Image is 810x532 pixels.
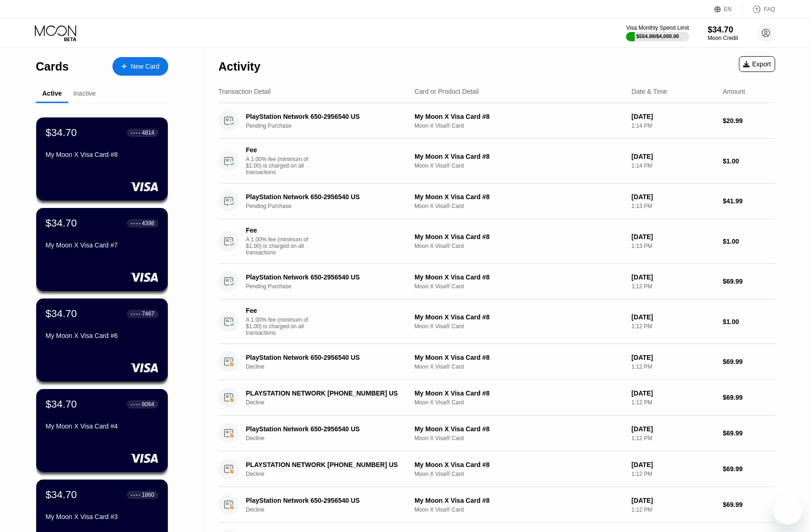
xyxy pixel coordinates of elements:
div: $34.70● ● ● ●8064My Moon X Visa Card #4 [36,389,168,472]
div: PlayStation Network 650-2956540 USPending PurchaseMy Moon X Visa Card #8Moon X Visa® Card[DATE]1:... [218,183,775,219]
div: Moon X Visa® Card [415,399,624,406]
div: My Moon X Visa Card #8 [415,389,624,397]
div: PLAYSTATION NETWORK [PHONE_NUMBER] USDeclineMy Moon X Visa Card #8Moon X Visa® Card[DATE]1:12 PM$... [218,451,775,487]
div: My Moon X Visa Card #8 [415,313,624,321]
div: $34.70● ● ● ●4398My Moon X Visa Card #7 [36,208,168,291]
div: 1:12 PM [632,283,715,290]
div: My Moon X Visa Card #8 [415,354,624,361]
div: $34.70 [708,25,738,35]
div: [DATE] [632,389,715,397]
div: PlayStation Network 650-2956540 USPending PurchaseMy Moon X Visa Card #8Moon X Visa® Card[DATE]1:... [218,103,775,139]
div: PlayStation Network 650-2956540 US [246,193,404,201]
div: My Moon X Visa Card #8 [415,113,624,120]
div: $34.70Moon Credit [708,25,738,41]
div: [DATE] [632,425,715,433]
div: 1:12 PM [632,471,715,477]
div: 1:13 PM [632,203,715,209]
div: $69.99 [723,394,775,401]
div: PlayStation Network 650-2956540 US [246,113,404,120]
div: Fee [246,307,311,314]
div: PlayStation Network 650-2956540 USDeclineMy Moon X Visa Card #8Moon X Visa® Card[DATE]1:12 PM$69.99 [218,344,775,380]
div: 7467 [142,311,154,317]
div: $554.89 / $4,000.00 [636,33,679,39]
div: New Card [112,57,168,76]
div: Moon X Visa® Card [415,203,624,209]
div: My Moon X Visa Card #6 [46,332,158,339]
div: My Moon X Visa Card #8 [415,233,624,240]
div: FeeA 1.00% fee (minimum of $1.00) is charged on all transactionsMy Moon X Visa Card #8Moon X Visa... [218,299,775,344]
div: My Moon X Visa Card #7 [46,241,158,249]
div: A 1.00% fee (minimum of $1.00) is charged on all transactions [246,317,316,336]
div: Moon X Visa® Card [415,283,624,290]
div: Decline [246,506,415,513]
div: 1:14 PM [632,162,715,169]
div: $41.99 [723,197,775,205]
div: $1.00 [723,157,775,165]
div: PlayStation Network 650-2956540 US [246,497,404,504]
div: Moon X Visa® Card [415,323,624,330]
div: $69.99 [723,278,775,285]
div: 1860 [142,492,154,498]
div: My Moon X Visa Card #8 [415,153,624,160]
div: [DATE] [632,497,715,504]
div: A 1.00% fee (minimum of $1.00) is charged on all transactions [246,236,316,256]
div: Moon Credit [708,35,738,41]
div: 1:12 PM [632,435,715,441]
div: ● ● ● ● [131,312,140,315]
div: Pending Purchase [246,123,415,129]
div: $1.00 [723,318,775,325]
div: $34.70 [46,398,77,410]
div: A 1.00% fee (minimum of $1.00) is charged on all transactions [246,156,316,175]
div: [DATE] [632,273,715,281]
div: $34.70 [46,489,77,501]
div: New Card [131,63,159,71]
div: 4814 [142,130,154,136]
div: EN [724,6,732,13]
div: My Moon X Visa Card #8 [415,273,624,281]
div: $69.99 [723,429,775,437]
div: PlayStation Network 650-2956540 USPending PurchaseMy Moon X Visa Card #8Moon X Visa® Card[DATE]1:... [218,264,775,299]
div: My Moon X Visa Card #8 [46,151,158,158]
div: [DATE] [632,354,715,361]
div: [DATE] [632,113,715,120]
div: Moon X Visa® Card [415,471,624,477]
div: [DATE] [632,153,715,160]
div: ● ● ● ● [131,222,140,225]
div: Decline [246,399,415,406]
div: PLAYSTATION NETWORK [PHONE_NUMBER] US [246,389,404,397]
div: Transaction Detail [218,88,270,95]
div: 4398 [142,220,154,227]
div: Amount [723,88,745,95]
div: $34.70 [46,127,77,139]
div: Fee [246,227,311,234]
div: $69.99 [723,501,775,508]
div: Inactive [73,90,96,97]
div: $69.99 [723,465,775,473]
div: [DATE] [632,233,715,240]
div: $20.99 [723,117,775,124]
div: Active [42,90,62,97]
div: My Moon X Visa Card #8 [415,193,624,201]
div: 8064 [142,401,154,408]
div: $34.70 [46,217,77,229]
div: Pending Purchase [246,203,415,209]
div: FAQ [764,6,775,13]
div: Fee [246,146,311,154]
div: My Moon X Visa Card #8 [415,497,624,504]
div: Activity [218,60,260,73]
div: [DATE] [632,193,715,201]
div: PlayStation Network 650-2956540 USDeclineMy Moon X Visa Card #8Moon X Visa® Card[DATE]1:12 PM$69.99 [218,487,775,523]
div: Pending Purchase [246,283,415,290]
div: FeeA 1.00% fee (minimum of $1.00) is charged on all transactionsMy Moon X Visa Card #8Moon X Visa... [218,219,775,264]
div: EN [714,5,743,14]
div: Moon X Visa® Card [415,123,624,129]
div: FeeA 1.00% fee (minimum of $1.00) is charged on all transactionsMy Moon X Visa Card #8Moon X Visa... [218,139,775,183]
div: Decline [246,363,415,370]
div: PlayStation Network 650-2956540 US [246,425,404,433]
div: ● ● ● ● [131,131,140,134]
div: [DATE] [632,461,715,468]
div: 1:12 PM [632,399,715,406]
div: FAQ [743,5,775,14]
div: Moon X Visa® Card [415,435,624,441]
div: Moon X Visa® Card [415,506,624,513]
